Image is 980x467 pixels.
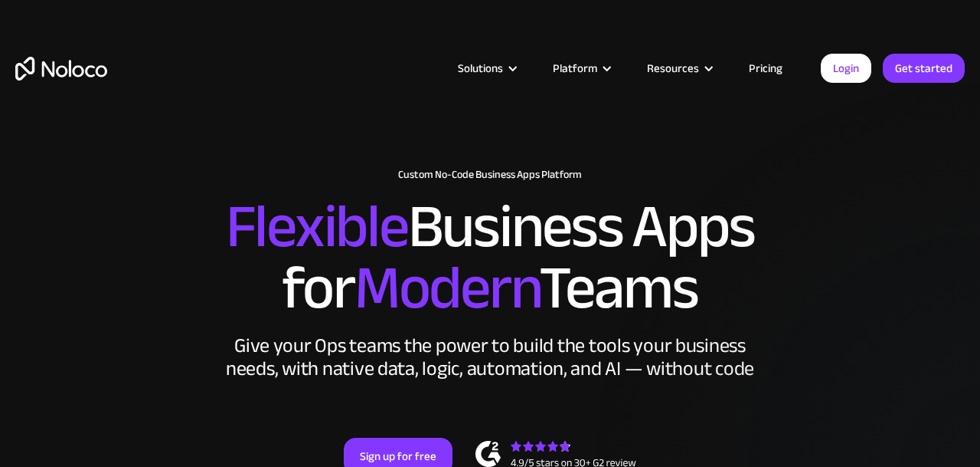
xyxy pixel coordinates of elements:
div: Platform [534,58,628,78]
div: Solutions [458,58,503,78]
a: Get started [883,54,965,83]
div: Resources [628,58,730,78]
div: Solutions [439,58,534,78]
span: Modern [354,231,539,345]
span: Flexible [226,169,408,284]
div: Resources [647,58,699,78]
div: Platform [553,58,597,78]
h2: Business Apps for Teams [15,196,965,319]
div: Give your Ops teams the power to build the tools your business needs, with native data, logic, au... [222,334,758,380]
h1: Custom No-Code Business Apps Platform [15,169,965,181]
a: home [15,57,107,81]
a: Pricing [730,58,802,78]
a: Login [821,54,871,83]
